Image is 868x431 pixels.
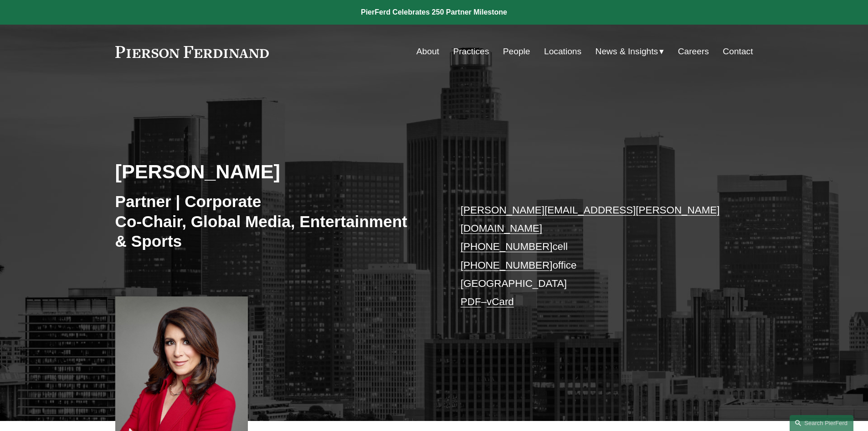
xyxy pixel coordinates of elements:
[416,43,439,60] a: About
[461,201,726,312] p: cell office [GEOGRAPHIC_DATA] –
[461,241,553,252] a: [PHONE_NUMBER]
[596,44,658,60] span: News & Insights
[487,296,514,307] a: vCard
[115,192,408,251] h3: Partner | Corporate Co-Chair, Global Media, Entertainment & Sports
[461,204,720,234] a: [PERSON_NAME][EMAIL_ADDRESS][PERSON_NAME][DOMAIN_NAME]
[503,43,530,60] a: People
[461,260,553,271] a: [PHONE_NUMBER]
[115,160,434,183] h2: [PERSON_NAME]
[461,296,481,307] a: PDF
[723,43,753,60] a: Contact
[790,415,853,431] a: Search this site
[678,43,709,60] a: Careers
[596,43,664,60] a: folder dropdown
[453,43,489,60] a: Practices
[544,43,581,60] a: Locations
